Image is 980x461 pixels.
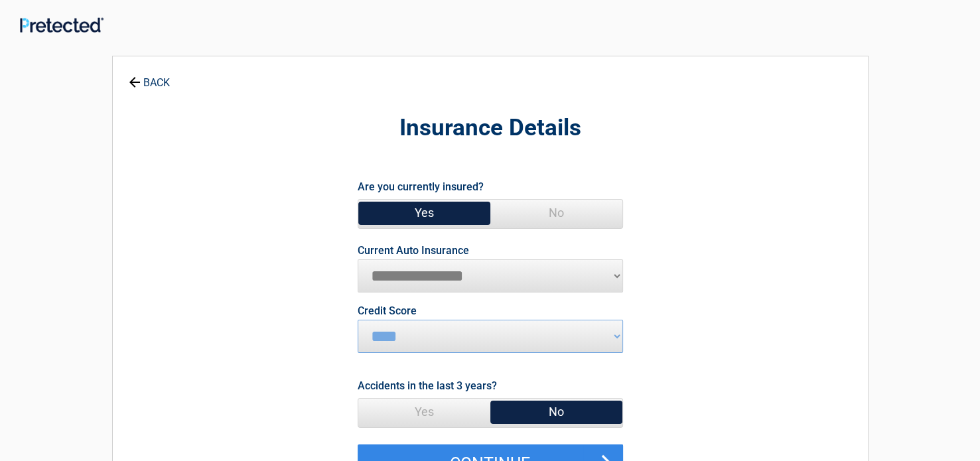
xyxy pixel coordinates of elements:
a: BACK [126,65,173,88]
label: Current Auto Insurance [358,245,469,256]
label: Are you currently insured? [358,178,484,196]
span: Yes [358,399,490,425]
span: No [490,399,622,425]
img: Main Logo [20,17,104,33]
span: Yes [358,200,490,226]
span: No [490,200,622,226]
label: Accidents in the last 3 years? [358,377,497,395]
h2: Insurance Details [186,113,795,144]
label: Credit Score [358,306,417,316]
